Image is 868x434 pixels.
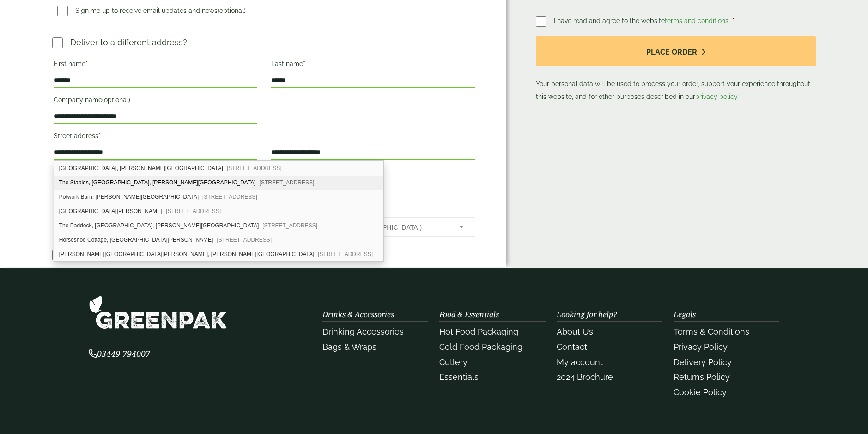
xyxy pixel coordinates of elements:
abbr: required [303,60,305,67]
a: My account [557,357,603,367]
label: Street address [54,129,258,145]
a: 2024 Brochure [557,372,613,382]
span: [STREET_ADDRESS] [227,165,282,171]
span: [STREET_ADDRESS] [318,251,373,257]
abbr: required [85,60,88,67]
a: Cookie Policy [674,387,727,397]
span: (optional) [218,7,246,14]
label: First name [54,57,258,73]
span: [STREET_ADDRESS] [202,194,257,200]
div: The Paddock, Top Farm Court Yard, Ashby Road [54,219,383,233]
div: Top Farm House, Ashby Road [54,204,383,219]
span: [STREET_ADDRESS] [166,208,221,214]
a: Contact [557,342,587,352]
a: 03449 794007 [89,350,150,359]
label: Sign me up to receive email updates and news [54,7,249,17]
input: Sign me up to receive email updates and news(optional) [57,6,68,16]
a: Cold Food Packaging [439,342,522,352]
a: About Us [557,327,593,336]
a: terms and conditions [665,17,728,24]
p: Deliver to a different address? [70,36,187,49]
label: Last name [271,57,475,73]
a: Delivery Policy [674,357,732,367]
abbr: required [98,132,101,140]
div: The Stables, Top Farm Court Yard, Ashby Road [54,176,383,190]
span: 03449 794007 [89,348,150,359]
button: Place order [536,36,816,66]
a: Cutlery [439,357,467,367]
img: GreenPak Supplies [89,295,227,329]
span: (optional) [102,96,130,104]
label: Company name [54,93,258,109]
abbr: required [732,17,734,24]
div: Potwork Barn, Ashby Road [54,190,383,204]
a: Bags & Wraps [322,342,376,352]
span: [STREET_ADDRESS] [262,222,317,229]
a: Drinking Accessories [322,327,404,336]
a: Returns Policy [674,372,730,382]
a: Essentials [439,372,479,382]
a: Terms & Conditions [674,327,749,336]
span: [STREET_ADDRESS] [260,179,315,186]
p: Your personal data will be used to process your order, support your experience throughout this we... [536,36,816,103]
div: Willowbrook, Ashby Road [54,161,383,176]
div: Basford Hill Farm, Ashby Road [54,247,383,261]
span: I have read and agree to the website [554,17,730,24]
a: Hot Food Packaging [439,327,518,336]
span: [STREET_ADDRESS] [217,237,272,243]
a: Privacy Policy [674,342,728,352]
a: privacy policy [695,93,737,100]
div: Horseshoe Cottage, Top Farm Court Yard, Ashby Road [54,233,383,247]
